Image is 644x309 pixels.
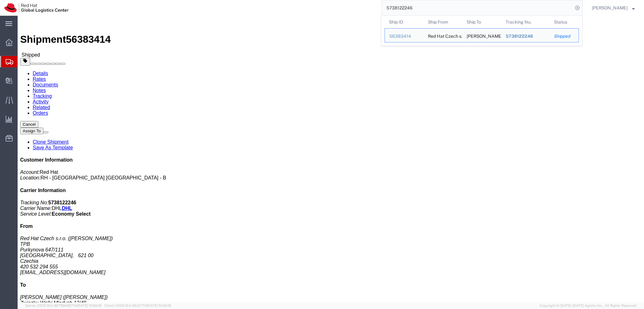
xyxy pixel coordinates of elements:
[25,304,102,307] span: Server: 2025.16.0-82789e55714
[77,304,102,307] span: [DATE] 10:56:16
[550,16,579,28] th: Status
[385,16,582,46] table: Search Results
[385,16,424,28] th: Ship ID
[506,34,533,39] span: 5738122246
[467,29,497,42] div: Michal Zdyb
[501,16,550,28] th: Tracking Nu.
[540,303,636,308] span: Copyright © [DATE]-[DATE] Agistix Inc., All Rights Reserved
[592,4,628,11] span: Filip Moravec
[554,33,574,40] div: Shipped
[591,4,635,12] button: [PERSON_NAME]
[506,33,546,40] div: 5738122246
[18,16,644,302] iframe: FS Legacy Container
[104,304,171,307] span: Client: 2025.16.0-8fc0770
[382,0,573,15] input: Search for shipment number, reference number
[424,16,463,28] th: Ship From
[389,33,419,40] div: 56383414
[428,29,458,42] div: Red Hat Czech s.r.o.
[4,3,69,13] img: logo
[147,304,171,307] span: [DATE] 10:40:19
[462,16,501,28] th: Ship To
